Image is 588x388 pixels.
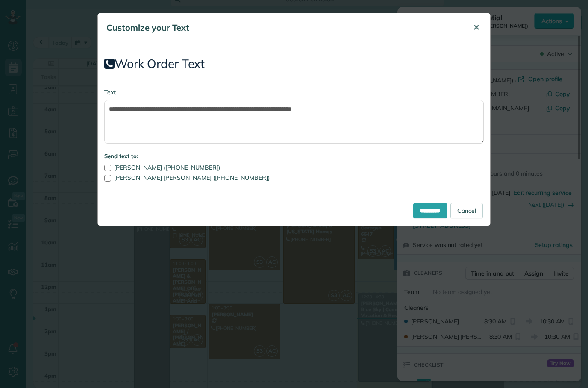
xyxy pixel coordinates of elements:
strong: Send text to: [104,153,138,159]
label: Text [104,88,484,97]
h2: Work Order Text [104,57,484,71]
span: [PERSON_NAME] [PERSON_NAME] ([PHONE_NUMBER]) [114,174,270,182]
span: ✕ [473,23,479,32]
a: Cancel [450,203,483,218]
h5: Customize your Text [106,22,461,34]
span: [PERSON_NAME] ([PHONE_NUMBER]) [114,164,220,171]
